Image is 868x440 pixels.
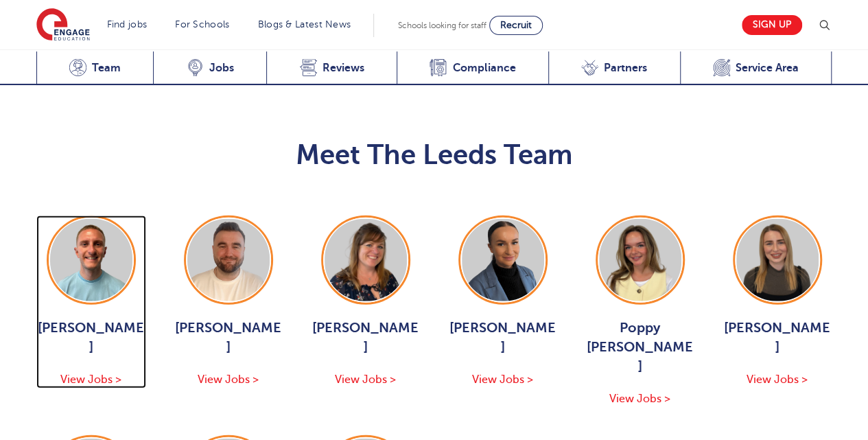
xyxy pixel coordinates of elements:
[325,219,407,301] img: Joanne Wright
[153,51,266,85] a: Jobs
[472,373,533,386] span: View Jobs >
[680,51,832,85] a: Service Area
[398,21,486,30] span: Schools looking for staff
[604,61,647,75] span: Partners
[322,61,364,75] span: Reviews
[209,61,234,75] span: Jobs
[175,19,229,30] a: For Schools
[335,373,396,386] span: View Jobs >
[742,15,802,35] a: Sign up
[548,51,680,85] a: Partners
[311,319,421,357] span: [PERSON_NAME]
[500,20,532,30] span: Recruit
[448,216,558,389] a: [PERSON_NAME] View Jobs >
[609,393,670,405] span: View Jobs >
[174,319,283,357] span: [PERSON_NAME]
[462,219,544,301] img: Holly Johnson
[36,8,90,43] img: Engage Education
[599,219,681,301] img: Poppy Burnside
[60,373,121,386] span: View Jobs >
[489,16,543,35] a: Recruit
[723,216,832,389] a: [PERSON_NAME] View Jobs >
[198,373,259,386] span: View Jobs >
[448,319,558,357] span: [PERSON_NAME]
[585,216,695,408] a: Poppy [PERSON_NAME] View Jobs >
[50,219,132,301] img: George Dignam
[452,61,515,75] span: Compliance
[397,51,548,85] a: Compliance
[36,216,146,389] a: [PERSON_NAME] View Jobs >
[36,51,154,85] a: Team
[311,216,421,389] a: [PERSON_NAME] View Jobs >
[107,19,148,30] a: Find jobs
[585,319,695,376] span: Poppy [PERSON_NAME]
[92,61,121,75] span: Team
[266,51,397,85] a: Reviews
[187,219,270,301] img: Chris Rushton
[36,319,146,357] span: [PERSON_NAME]
[736,219,819,301] img: Layla McCosker
[723,319,832,357] span: [PERSON_NAME]
[736,61,799,75] span: Service Area
[36,139,832,172] h2: Meet The Leeds Team
[258,19,351,30] a: Blogs & Latest News
[174,216,283,389] a: [PERSON_NAME] View Jobs >
[747,373,808,386] span: View Jobs >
